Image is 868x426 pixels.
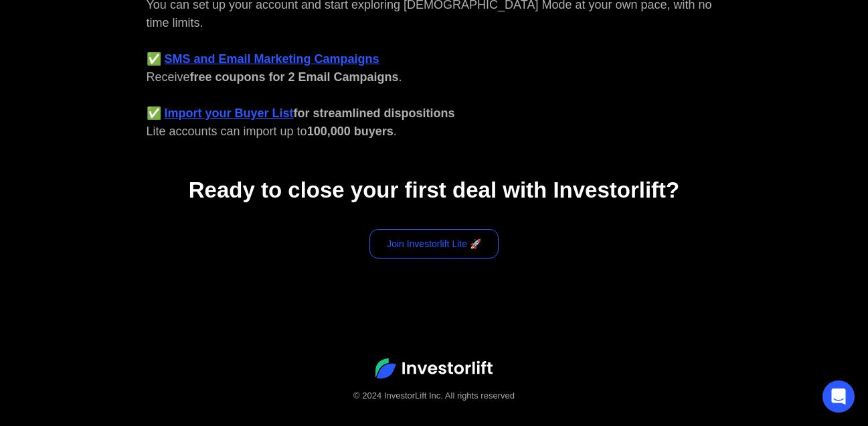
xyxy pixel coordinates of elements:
[822,380,855,413] div: Open Intercom Messenger
[27,389,841,403] div: © 2024 InvestorLift Inc. All rights reserved
[147,52,161,66] strong: ✅
[165,106,294,120] a: Import your Buyer List
[294,106,455,120] strong: for streamlined dispositions
[369,229,499,259] a: Join Investorlift Lite 🚀
[165,52,379,66] a: SMS and Email Marketing Campaigns
[307,125,394,138] strong: 100,000 buyers
[189,177,679,202] strong: Ready to close your first deal with Investorlift?
[190,70,399,84] strong: free coupons for 2 Email Campaigns
[147,106,161,120] strong: ✅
